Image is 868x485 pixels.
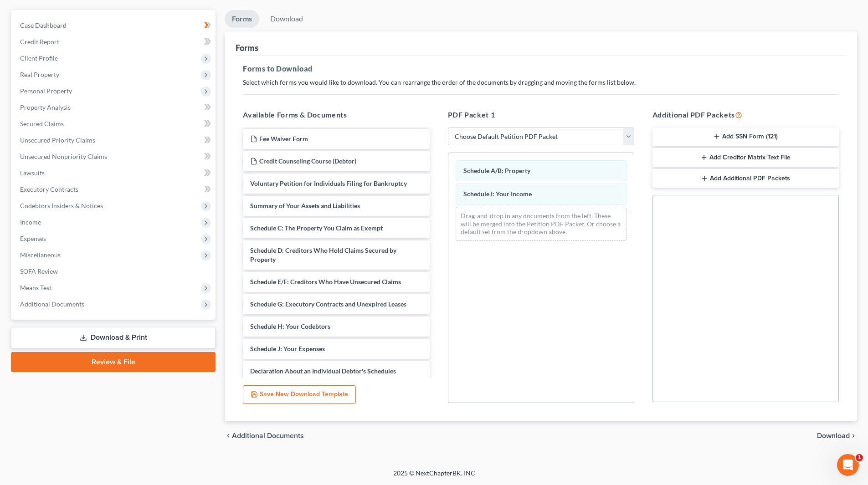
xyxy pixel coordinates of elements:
[175,469,694,485] div: 2025 © NextChapterBK, INC
[13,263,216,280] a: SOFA Review
[20,267,58,275] span: SOFA Review
[13,34,216,50] a: Credit Report
[20,202,103,209] span: Codebtors Insiders & Notices
[850,432,857,439] i: chevron_right
[20,87,72,95] span: Personal Property
[263,10,310,28] a: Download
[837,454,859,476] iframe: Intercom live chat
[20,54,58,62] span: Client Profile
[250,367,396,375] span: Declaration About an Individual Debtor's Schedules
[243,385,356,404] button: Save New Download Template
[11,327,216,348] a: Download & Print
[20,21,67,29] span: Case Dashboard
[250,224,383,232] span: Schedule C: The Property You Claim as Exempt
[20,38,59,46] span: Credit Report
[225,10,259,28] a: Forms
[20,169,45,177] span: Lawsuits
[817,432,850,439] span: Download
[13,148,216,165] a: Unsecured Nonpriority Claims
[243,63,839,74] h5: Forms to Download
[225,432,304,439] a: chevron_left Additional Documents
[817,432,857,439] button: Download chevron_right
[652,148,839,167] button: Add Creditor Matrix Text File
[250,246,396,263] span: Schedule D: Creditors Who Hold Claims Secured by Property
[20,136,95,144] span: Unsecured Priority Claims
[13,165,216,181] a: Lawsuits
[652,109,839,120] h5: Additional PDF Packets
[652,128,839,147] button: Add SSN Form (121)
[243,78,839,87] p: Select which forms you would like to download. You can rearrange the order of the documents by dr...
[20,153,107,160] span: Unsecured Nonpriority Claims
[13,181,216,198] a: Executory Contracts
[250,202,360,209] span: Summary of Your Assets and Liabilities
[259,157,356,165] span: Credit Counseling Course (Debtor)
[13,17,216,34] a: Case Dashboard
[250,278,401,286] span: Schedule E/F: Creditors Who Have Unsecured Claims
[20,284,51,291] span: Means Test
[225,432,232,439] i: chevron_left
[856,454,863,461] span: 1
[20,251,61,259] span: Miscellaneous
[463,167,530,174] span: Schedule A/B: Property
[20,120,64,128] span: Secured Claims
[236,42,258,53] div: Forms
[652,169,839,188] button: Add Additional PDF Packets
[20,300,84,308] span: Additional Documents
[13,99,216,116] a: Property Analysis
[456,207,627,241] div: Drag-and-drop in any documents from the left. These will be merged into the Petition PDF Packet. ...
[250,322,330,330] span: Schedule H: Your Codebtors
[250,345,325,352] span: Schedule J: Your Expenses
[11,352,216,372] a: Review & File
[20,185,78,193] span: Executory Contracts
[20,71,59,78] span: Real Property
[259,135,308,143] span: Fee Waiver Form
[13,116,216,132] a: Secured Claims
[250,300,406,308] span: Schedule G: Executory Contracts and Unexpired Leases
[250,179,407,187] span: Voluntary Petition for Individuals Filing for Bankruptcy
[448,109,634,120] h5: PDF Packet 1
[20,103,71,111] span: Property Analysis
[232,432,304,439] span: Additional Documents
[20,235,46,242] span: Expenses
[463,190,532,198] span: Schedule I: Your Income
[20,218,41,226] span: Income
[243,109,429,120] h5: Available Forms & Documents
[13,132,216,148] a: Unsecured Priority Claims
